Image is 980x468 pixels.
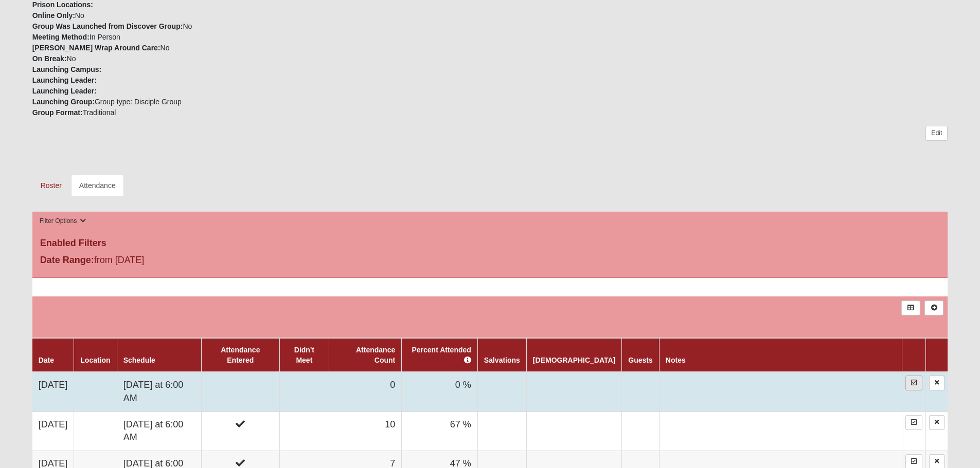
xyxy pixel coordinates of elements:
th: Guests [622,338,659,372]
td: [DATE] [32,372,74,411]
a: Edit [925,126,948,141]
strong: On Break: [32,54,67,63]
a: Attendance Count [356,346,395,364]
div: from [DATE] [32,253,337,270]
h4: Enabled Filters [40,238,940,249]
a: Location [80,356,110,364]
a: Delete [929,415,945,430]
strong: Prison Locations: [32,1,93,9]
a: Schedule [123,356,155,364]
button: Filter Options [37,216,90,227]
strong: Launching Group: [32,98,95,106]
td: 10 [329,411,402,451]
td: 0 % [402,372,478,411]
strong: Online Only: [32,11,75,20]
a: Delete [929,376,945,390]
strong: Group Format: [32,108,83,117]
label: Date Range: [40,253,94,267]
a: Date [39,356,54,364]
a: Notes [666,356,686,364]
th: [DEMOGRAPHIC_DATA] [526,338,621,372]
th: Salvations [477,338,526,372]
strong: Meeting Method: [32,33,90,41]
td: 67 % [402,411,478,451]
a: Roster [32,175,70,196]
a: Percent Attended [412,346,471,364]
strong: Launching Leader: [32,87,97,95]
strong: Group Was Launched from Discover Group: [32,22,183,30]
a: Export to Excel [901,301,920,315]
a: Alt+N [924,301,943,315]
td: 0 [329,372,402,411]
a: Enter Attendance [905,376,922,390]
strong: Launching Leader: [32,76,97,84]
a: Enter Attendance [905,415,922,430]
strong: [PERSON_NAME] Wrap Around Care: [32,44,161,52]
a: Attendance Entered [221,346,260,364]
td: [DATE] at 6:00 AM [117,372,201,411]
td: [DATE] [32,411,74,451]
a: Attendance [71,175,124,196]
strong: Launching Campus: [32,65,102,73]
td: [DATE] at 6:00 AM [117,411,201,451]
a: Didn't Meet [294,346,314,364]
